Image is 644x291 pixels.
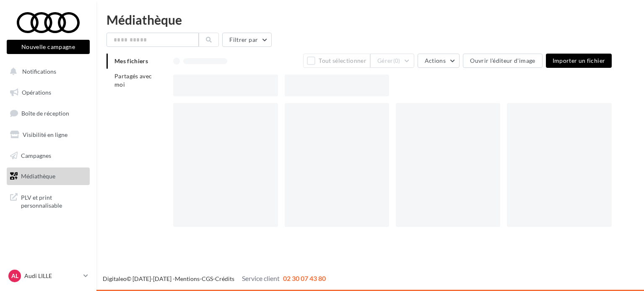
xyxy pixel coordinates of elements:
[215,275,234,282] a: Crédits
[23,131,68,138] span: Visibilité en ligne
[5,126,91,144] a: Visibilité en ligne
[21,110,69,117] span: Boîte de réception
[7,40,90,54] button: Nouvelle campagne
[103,275,326,282] span: © [DATE]-[DATE] - - -
[114,72,152,88] span: Partagés avec moi
[463,54,542,68] button: Ouvrir l'éditeur d'image
[22,89,51,96] span: Opérations
[21,192,86,210] span: PLV et print personnalisable
[202,275,213,282] a: CGS
[242,274,280,282] span: Service client
[7,268,90,284] a: AL Audi LILLE
[393,57,400,64] span: (0)
[11,272,18,280] span: AL
[5,104,91,122] a: Boîte de réception
[5,84,91,101] a: Opérations
[425,57,446,64] span: Actions
[418,54,460,68] button: Actions
[370,54,414,68] button: Gérer(0)
[24,272,80,280] p: Audi LILLE
[5,63,88,80] button: Notifications
[303,54,370,68] button: Tout sélectionner
[5,167,91,185] a: Médiathèque
[5,188,91,213] a: PLV et print personnalisable
[5,147,91,165] a: Campagnes
[175,275,200,282] a: Mentions
[103,275,127,282] a: Digitaleo
[553,57,605,64] span: Importer un fichier
[283,274,326,282] span: 02 30 07 43 80
[222,33,272,47] button: Filtrer par
[21,152,51,159] span: Campagnes
[106,13,634,26] div: Médiathèque
[22,68,56,75] span: Notifications
[21,173,55,180] span: Médiathèque
[114,57,148,64] span: Mes fichiers
[546,54,612,68] button: Importer un fichier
